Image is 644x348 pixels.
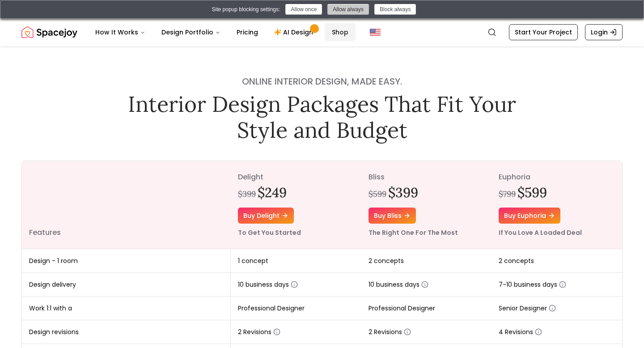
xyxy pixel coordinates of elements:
[238,228,301,237] small: To Get You Started
[238,327,280,336] span: 2 Revisions
[22,161,231,249] th: Features
[585,24,623,40] a: Login
[517,184,547,200] h2: $599
[258,184,287,200] h2: $249
[388,184,418,200] h2: $399
[229,23,265,41] a: Pricing
[499,280,566,289] span: 7-10 business days
[369,304,435,313] span: Professional Designer
[22,273,231,297] td: Design delivery
[499,327,542,336] span: 4 Revisions
[499,228,582,237] small: If You Love A Loaded Deal
[369,280,428,289] span: 10 business days
[22,297,231,320] td: Work 1:1 with a
[370,27,381,38] img: United States
[374,4,416,15] button: Block always
[509,24,578,40] a: Start Your Project
[238,256,268,265] span: 1 concept
[238,208,294,224] a: Buy delight
[369,256,404,265] span: 2 concepts
[285,4,322,15] button: Allow once
[499,304,556,313] span: Senior Designer
[21,23,77,41] img: Spacejoy Logo
[369,172,485,182] p: bliss
[22,320,231,344] td: Design revisions
[267,23,323,41] a: AI Design
[212,5,280,13] div: Site popup blocking settings:
[21,18,623,47] nav: Global
[88,23,153,41] button: How It Works
[238,188,256,200] div: $399
[369,228,458,237] small: The Right One For The Most
[88,23,356,41] nav: Main
[499,188,516,200] div: $799
[238,280,298,289] span: 10 business days
[369,327,411,336] span: 2 Revisions
[154,23,228,41] button: Design Portfolio
[499,172,615,182] p: euphoria
[369,188,386,200] div: $599
[499,208,560,224] a: Buy euphoria
[499,256,534,265] span: 2 concepts
[122,91,522,143] h1: Interior Design Packages That Fit Your Style and Budget
[369,208,416,224] a: Buy bliss
[327,4,369,15] button: Allow always
[325,23,356,41] a: Shop
[122,75,522,88] h4: Online interior design, made easy.
[21,23,77,41] a: Spacejoy
[22,249,231,273] td: Design - 1 room
[238,304,305,313] span: Professional Designer
[238,172,354,182] p: delight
